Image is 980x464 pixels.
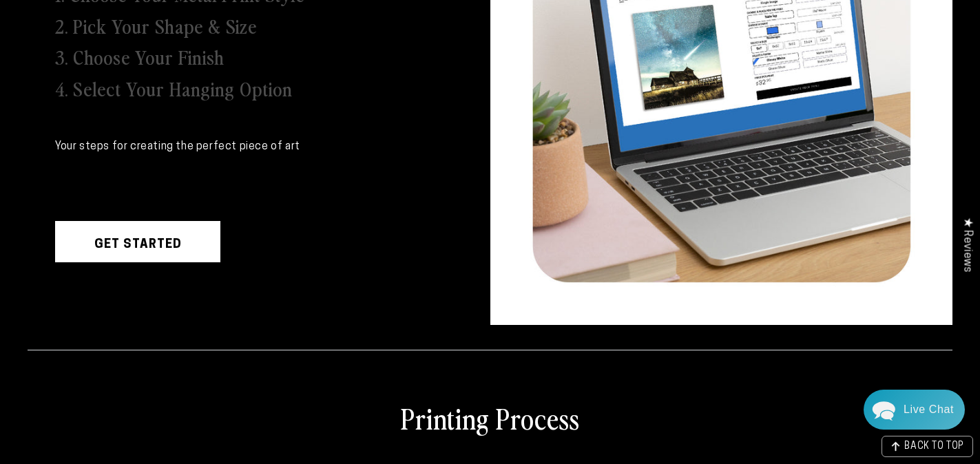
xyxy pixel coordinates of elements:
[954,207,980,283] div: Click to open Judge.me floating reviews tab
[55,76,293,101] h3: 4. Select Your Hanging Option
[55,13,257,38] h3: 2. Pick Your Shape & Size
[55,221,220,262] a: Get Started
[864,390,965,430] div: Chat widget toggle
[904,442,964,452] span: BACK TO TOP
[401,400,580,436] h2: Printing Process
[55,138,463,156] p: Your steps for creating the perfect piece of art
[904,390,954,430] div: Contact Us Directly
[55,44,225,69] h3: 3. Choose Your Finish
